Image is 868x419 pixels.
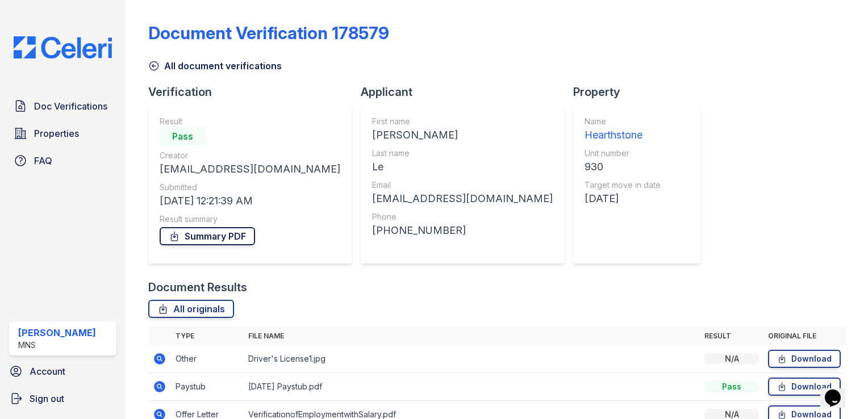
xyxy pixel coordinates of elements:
a: Summary PDF [160,227,255,245]
div: Target move in date [585,179,661,191]
td: Driver's License1.jpg [244,345,700,373]
div: N/A [704,353,759,364]
span: FAQ [34,154,52,167]
div: Email [372,179,553,191]
span: Doc Verifications [34,99,107,113]
div: Last name [372,148,553,159]
iframe: chat widget [820,374,857,408]
div: Phone [372,211,553,223]
span: Properties [34,127,79,140]
th: Type [171,327,244,345]
td: [DATE] Paystub.pdf [244,373,700,401]
div: Applicant [361,84,573,100]
div: Document Results [148,279,247,295]
div: Hearthstone [585,127,661,143]
div: [PERSON_NAME] [372,127,553,143]
div: Pass [160,127,205,145]
div: [DATE] [585,191,661,207]
a: Download [768,378,841,396]
div: [EMAIL_ADDRESS][DOMAIN_NAME] [372,191,553,207]
div: First name [372,116,553,127]
div: Unit number [585,148,661,159]
th: Original file [763,327,845,345]
img: CE_Logo_Blue-a8612792a0a2168367f1c8372b55b34899dd931a85d93a1a3d3e32e68fde9ad4.png [5,36,121,58]
a: Properties [9,122,116,145]
a: All originals [148,300,234,318]
div: Property [573,84,710,100]
th: Result [700,327,763,345]
td: Paystub [171,373,244,401]
span: Sign out [30,392,64,405]
div: Submitted [160,182,340,193]
div: 930 [585,159,661,175]
div: Name [585,116,661,127]
div: Document Verification 178579 [148,23,389,43]
div: [EMAIL_ADDRESS][DOMAIN_NAME] [160,161,340,177]
div: Result summary [160,213,340,225]
div: Pass [704,381,759,392]
a: FAQ [9,149,116,172]
th: File name [244,327,700,345]
div: [DATE] 12:21:39 AM [160,193,340,209]
a: All document verifications [148,59,282,73]
a: Account [5,360,121,383]
div: Le [372,159,553,175]
a: Download [768,350,841,368]
div: MNS [18,340,96,351]
div: Result [160,116,340,127]
div: Verification [148,84,361,100]
div: [PHONE_NUMBER] [372,223,553,238]
a: Doc Verifications [9,95,116,118]
td: Other [171,345,244,373]
span: Account [30,364,65,378]
a: Sign out [5,387,121,410]
div: [PERSON_NAME] [18,326,96,340]
div: Creator [160,150,340,161]
a: Name Hearthstone [585,116,661,143]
